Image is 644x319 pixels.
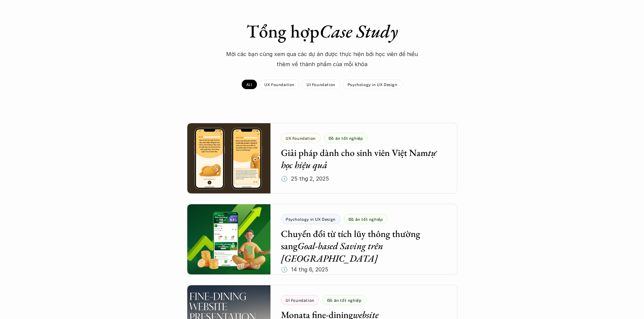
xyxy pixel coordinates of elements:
[260,80,299,89] a: UX Foundation
[348,82,398,87] p: Psychology in UX Design
[343,80,402,89] a: Psychology in UX Design
[307,82,335,87] p: UI Foundation
[319,19,398,43] em: Case Study
[264,82,294,87] p: UX Foundation
[221,49,424,70] p: Mời các bạn cùng xem qua các dự án được thực hiện bới học viên để hiểu thêm về thành phẩm của mỗi...
[246,82,252,87] p: All
[187,123,457,194] a: UX FoundationĐồ án tốt nghiệpGiải pháp dành cho sinh viên Việt Namtự học hiệu quả🕔 25 thg 2, 2025
[204,20,440,42] h1: Tổng hợp
[302,80,340,89] a: UI Foundation
[187,204,457,275] a: Psychology in UX DesignĐồ án tốt nghiệpChuyển đổi từ tích lũy thông thường sangGoal-based Saving ...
